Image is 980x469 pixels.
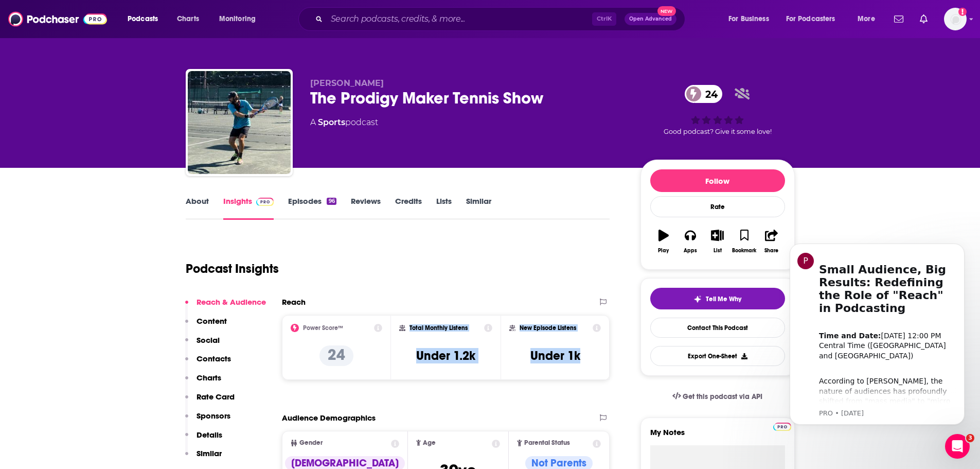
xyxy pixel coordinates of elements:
[197,430,222,440] p: Details
[310,116,378,129] div: A podcast
[185,411,230,430] button: Sponsors
[308,7,695,31] div: Search podcasts, credits, & more...
[966,434,974,442] span: 3
[706,295,741,303] span: Tell Me Why
[774,231,980,464] iframe: Intercom notifications message
[120,11,171,27] button: open menu
[185,373,221,392] button: Charts
[650,223,677,260] button: Play
[185,297,266,316] button: Reach & Audience
[197,335,220,345] p: Social
[683,392,762,401] span: Get this podcast via API
[650,318,785,338] a: Contact This Podcast
[185,392,235,411] button: Rate Card
[958,8,967,16] svg: Add a profile image
[944,8,967,30] span: Logged in as JFarrellPR
[303,324,343,332] h2: Power Score™
[197,392,235,402] p: Rate Card
[721,11,782,27] button: open menu
[212,11,269,27] button: open menu
[170,11,205,27] a: Charts
[704,223,730,260] button: List
[890,10,907,28] a: Show notifications dropdown
[764,248,778,254] div: Share
[188,71,291,174] img: The Prodigy Maker Tennis Show
[693,295,702,303] img: tell me why sparkle
[327,198,336,205] div: 96
[185,316,227,335] button: Content
[185,354,231,373] button: Contacts
[728,12,769,26] span: For Business
[850,11,888,27] button: open menu
[773,423,791,431] img: Podchaser Pro
[282,297,306,307] h2: Reach
[177,12,199,26] span: Charts
[650,196,785,217] div: Rate
[685,85,723,103] a: 24
[186,261,279,276] h1: Podcast Insights
[773,421,791,431] a: Pro website
[944,8,967,30] button: Show profile menu
[310,78,384,88] span: [PERSON_NAME]
[8,9,107,29] img: Podchaser - Follow, Share and Rate Podcasts
[695,85,723,103] span: 24
[916,10,932,28] a: Show notifications dropdown
[664,384,771,409] a: Get this podcast via API
[758,223,785,260] button: Share
[299,440,323,446] span: Gender
[185,335,220,354] button: Social
[684,248,697,254] div: Apps
[945,434,970,459] iframe: Intercom live chat
[714,248,722,254] div: List
[351,196,381,220] a: Reviews
[779,11,850,27] button: open menu
[409,324,468,332] h2: Total Monthly Listens
[650,346,785,366] button: Export One-Sheet
[944,8,967,30] img: User Profile
[197,354,231,363] p: Contacts
[858,12,875,26] span: More
[592,12,616,26] span: Ctrl K
[786,12,835,26] span: For Podcasters
[629,16,672,22] span: Open Advanced
[731,223,758,260] button: Bookmark
[520,324,576,332] h2: New Episode Listens
[256,198,274,206] img: Podchaser Pro
[395,196,422,220] a: Credits
[185,430,222,449] button: Details
[423,440,436,446] span: Age
[436,196,452,220] a: Lists
[318,117,345,127] a: Sports
[185,448,222,467] button: Similar
[416,348,475,363] h3: Under 1.2k
[530,348,580,363] h3: Under 1k
[650,427,785,445] label: My Notes
[658,248,669,254] div: Play
[197,316,227,326] p: Content
[664,128,772,135] span: Good podcast? Give it some love!
[650,288,785,309] button: tell me why sparkleTell Me Why
[524,440,570,446] span: Parental Status
[466,196,491,220] a: Similar
[197,411,230,421] p: Sponsors
[650,169,785,192] button: Follow
[288,196,336,220] a: Episodes96
[732,248,756,254] div: Bookmark
[197,448,222,458] p: Similar
[186,196,209,220] a: About
[197,373,221,383] p: Charts
[223,196,274,220] a: InsightsPodchaser Pro
[327,11,592,27] input: Search podcasts, credits, & more...
[319,345,353,366] p: 24
[219,12,256,26] span: Monitoring
[625,13,676,25] button: Open AdvancedNew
